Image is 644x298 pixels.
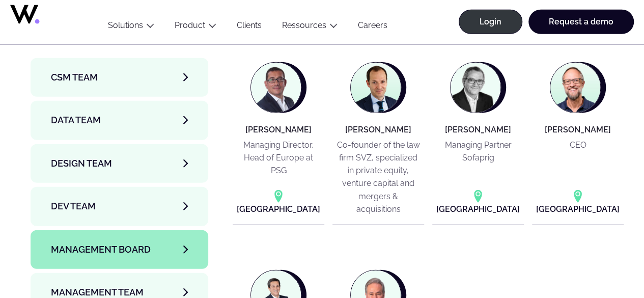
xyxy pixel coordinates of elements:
a: Careers [348,20,398,34]
span: CSM team [51,70,98,85]
span: Dev team [51,199,96,213]
p: [GEOGRAPHIC_DATA] [436,203,520,215]
span: Management Board [51,242,151,257]
a: Product [175,20,205,30]
p: [GEOGRAPHIC_DATA] [237,203,320,215]
iframe: Chatbot [577,231,630,284]
h4: [PERSON_NAME] [445,125,511,134]
a: Clients [227,20,272,34]
h4: [PERSON_NAME] [545,125,611,134]
a: Login [459,10,522,34]
h4: [PERSON_NAME] [345,125,411,134]
img: Franck SEKRI [351,63,401,113]
span: Data team [51,113,101,127]
button: Solutions [98,20,164,34]
a: Request a demo [528,10,634,34]
img: Dany RAMMAL [251,63,301,113]
img: Gilles RIGAL [451,63,500,113]
button: Product [164,20,227,34]
a: Ressources [282,20,326,30]
p: CEO [570,139,586,151]
h4: [PERSON_NAME] [245,125,312,134]
span: Design team [51,156,112,171]
button: Ressources [272,20,348,34]
p: Managing Partner Sofaprig [436,139,520,165]
p: Co-founder of the law firm SVZ, specialized in private equity, venture capital and mergers & acqu... [337,139,420,216]
img: Jean-Philippe COUTURIER [550,63,600,113]
p: Managing Director, Head of Europe at PSG [237,139,320,177]
p: [GEOGRAPHIC_DATA] [536,203,620,215]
